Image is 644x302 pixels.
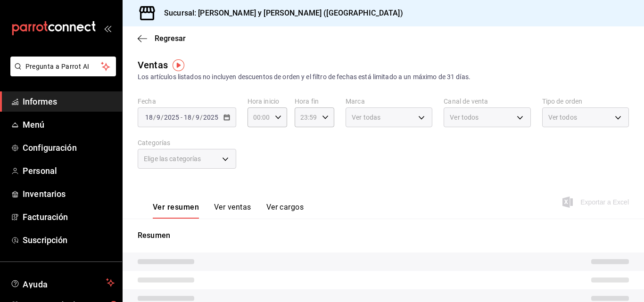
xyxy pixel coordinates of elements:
font: Informes [23,97,57,106]
button: Ver ventas [214,203,251,219]
span: / [153,114,156,121]
p: Resumen [138,230,629,241]
h3: Sucursal: [PERSON_NAME] y [PERSON_NAME] ([GEOGRAPHIC_DATA]) [157,8,403,19]
span: Ver todos [450,113,479,122]
label: Categorías [138,139,236,146]
img: Marcador de información sobre herramientas [173,59,184,71]
input: ---- [164,114,180,121]
input: -- [145,114,153,121]
button: Ver cargos [266,203,304,219]
span: / [200,114,203,121]
a: Pregunta a Parrot AI [7,68,116,78]
span: - [181,114,182,121]
font: Menú [23,120,45,130]
span: Elige las categorías [144,154,201,163]
input: -- [156,114,161,121]
input: -- [195,114,200,121]
label: Hora inicio [248,98,287,105]
label: Hora fin [295,98,334,105]
span: / [192,114,195,121]
span: Ver todas [352,113,380,122]
label: Marca [346,98,432,105]
button: Regresar [138,34,186,43]
font: Inventarios [23,189,66,199]
input: -- [183,114,192,121]
div: Ventas [138,58,168,72]
label: Fecha [138,98,236,105]
font: Ayuda [23,279,48,289]
font: Personal [23,166,57,176]
div: navigation tabs [153,203,304,219]
font: Configuración [23,143,77,153]
button: Ver resumen [153,203,199,219]
label: Canal de venta [444,98,530,105]
font: Facturación [23,212,68,222]
font: Pregunta a Parrot AI [25,63,90,70]
div: Los artículos listados no incluyen descuentos de orden y el filtro de fechas está limitado a un m... [138,72,629,82]
button: abrir_cajón_menú [104,24,111,32]
span: Ver todos [548,113,577,122]
input: ---- [203,114,219,121]
span: / [161,114,164,121]
label: Tipo de orden [542,98,629,105]
font: Suscripción [23,235,67,245]
button: Pregunta a Parrot AI [10,57,116,76]
span: Regresar [155,34,186,43]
